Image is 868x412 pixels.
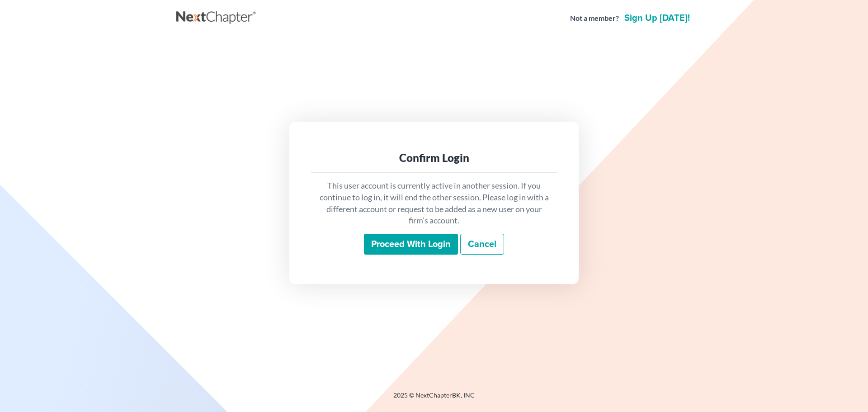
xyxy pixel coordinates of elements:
[623,14,692,23] a: Sign up [DATE]!
[364,234,458,255] input: Proceed with login
[460,234,504,255] a: Cancel
[176,391,692,407] div: 2025 © NextChapterBK, INC
[318,180,550,227] p: This user account is currently active in another session. If you continue to log in, it will end ...
[318,151,550,165] div: Confirm Login
[570,13,619,24] strong: Not a member?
